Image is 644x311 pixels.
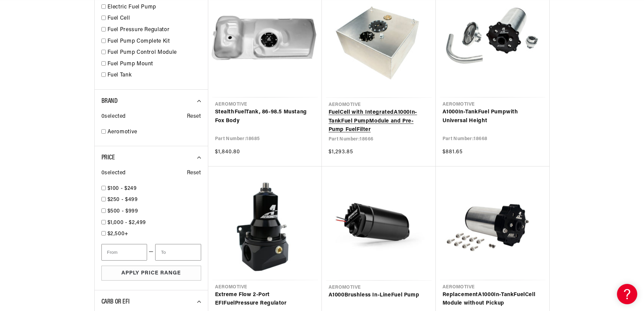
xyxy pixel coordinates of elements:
span: Brand [101,98,118,105]
span: CARB or EFI [101,298,130,305]
input: To [155,244,201,261]
button: Apply Price Range [101,266,201,281]
a: Electric Fuel Pump [108,3,201,12]
span: Reset [187,112,201,121]
a: Fuel Pump Complete Kit [108,37,201,46]
span: $250 - $499 [108,197,138,202]
a: Fuel Tank [108,71,201,80]
a: A1000Brushless In-LineFuel Pump [329,291,429,300]
a: StealthFuelTank, 86-98.5 Mustang Fox Body [215,108,315,125]
span: $500 - $999 [108,208,138,214]
a: A1000In-TankFuel Pumpwith Universal Height [443,108,543,125]
span: — [149,248,154,257]
a: Fuel Pressure Regulator [108,26,201,35]
a: Extreme Flow 2-Port EFIFuelPressure Regulator [215,291,315,308]
span: $100 - $249 [108,186,137,191]
a: Fuel Pump Mount [108,60,201,69]
a: Fuel Cell [108,14,201,23]
span: $1,000 - $2,499 [108,220,146,225]
a: Fuel Pump Control Module [108,48,201,57]
a: FuelCell with IntegratedA1000In-TankFuel PumpModule and Pre-Pump FuelFilter [329,108,429,134]
span: $2,500+ [108,231,128,237]
span: 0 selected [101,169,126,178]
a: ReplacementA1000In-TankFuelCell Module without Pickup [443,291,543,308]
input: From [101,244,147,261]
span: 0 selected [101,112,126,121]
a: Aeromotive [108,128,201,137]
span: Reset [187,169,201,178]
span: Price [101,154,115,161]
